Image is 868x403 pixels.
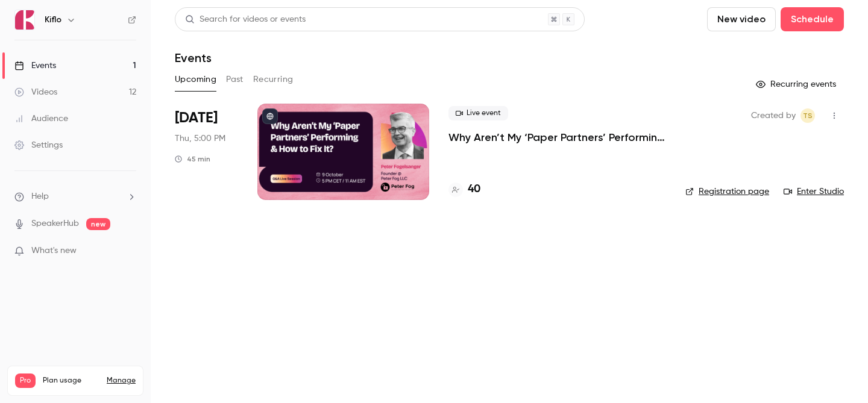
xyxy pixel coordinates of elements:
[14,113,68,125] div: Audience
[31,217,79,230] a: SpeakerHub
[107,376,136,386] a: Manage
[784,186,844,198] a: Enter Studio
[175,108,218,128] span: [DATE]
[31,245,77,257] span: What's new
[185,13,306,26] div: Search for videos or events
[750,75,844,94] button: Recurring events
[800,108,815,123] span: Tomica Stojanovikj
[175,51,212,65] h1: Events
[707,7,776,31] button: New video
[43,376,99,386] span: Plan usage
[175,70,216,89] button: Upcoming
[448,181,480,198] a: 40
[14,86,57,98] div: Videos
[15,373,36,388] span: Pro
[253,70,294,89] button: Recurring
[122,246,136,257] iframe: Noticeable Trigger
[685,186,769,198] a: Registration page
[175,104,238,200] div: Oct 9 Thu, 5:00 PM (Europe/Rome)
[45,14,61,26] h6: Kiflo
[448,106,508,120] span: Live event
[781,7,844,31] button: Schedule
[468,181,480,198] h4: 40
[14,139,63,151] div: Settings
[751,108,796,123] span: Created by
[226,70,244,89] button: Past
[175,133,225,145] span: Thu, 5:00 PM
[14,60,56,72] div: Events
[448,130,666,145] a: Why Aren’t My ‘Paper Partners’ Performing & How to Fix It?
[175,154,210,164] div: 45 min
[803,108,813,123] span: TS
[14,190,136,203] li: help-dropdown-opener
[31,190,49,203] span: Help
[86,218,110,230] span: new
[15,10,34,30] img: Kiflo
